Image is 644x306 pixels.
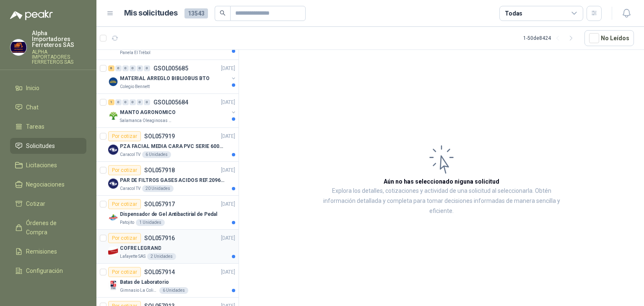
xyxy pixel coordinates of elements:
img: Company Logo [108,179,118,189]
a: Licitaciones [10,157,86,173]
span: Cotizar [26,199,45,208]
p: SOL057919 [144,133,175,139]
p: Batas de Laboratorio [120,278,169,286]
div: 6 Unidades [142,151,171,158]
p: [DATE] [221,268,235,276]
p: Explora los detalles, cotizaciones y actividad de una solicitud al seleccionarla. Obtén informaci... [323,186,560,216]
a: Por cotizarSOL057914[DATE] Company LogoBatas de LaboratorioGimnasio La Colina6 Unidades [96,264,239,298]
a: Solicitudes [10,138,86,154]
span: Negociaciones [26,180,65,189]
p: Patojito [120,219,134,226]
p: Lafayette SAS [120,253,145,260]
p: Gimnasio La Colina [120,287,158,294]
div: Todas [505,9,522,18]
span: Configuración [26,266,63,275]
a: Inicio [10,80,86,96]
a: 1 0 0 0 0 0 GSOL005684[DATE] Company LogoMANTO AGRONOMICOSalamanca Oleaginosas SAS [108,97,237,124]
div: Por cotizar [108,267,141,277]
a: Configuración [10,263,86,279]
div: 1 [108,99,114,105]
span: Remisiones [26,247,57,256]
p: [DATE] [221,234,235,242]
p: [DATE] [221,200,235,208]
p: Panela El Trébol [120,49,151,56]
div: Por cotizar [108,165,141,175]
div: Por cotizar [108,233,141,243]
div: 0 [130,65,136,71]
p: MATERIAL ARREGLO BIBLIOBUS BTO [120,75,209,83]
div: 0 [144,65,150,71]
p: MANTO AGRONOMICO [120,109,176,117]
img: Company Logo [108,77,118,87]
img: Company Logo [108,280,118,290]
a: Por cotizarSOL057916[DATE] Company LogoCOFRE LEGRANDLafayette SAS2 Unidades [96,230,239,264]
img: Company Logo [108,246,118,257]
img: Company Logo [108,213,118,223]
p: Alpha Importadores Ferreteros SAS [32,30,86,48]
h3: Aún no has seleccionado niguna solicitud [384,177,499,186]
span: 13543 [184,8,208,18]
div: 20 Unidades [142,185,174,192]
img: Logo peakr [10,10,53,20]
div: 2 Unidades [147,253,176,260]
img: Company Logo [108,145,118,155]
div: 1 - 50 de 8424 [523,31,578,45]
span: Manuales y ayuda [26,285,74,295]
span: Órdenes de Compra [26,218,78,237]
a: Tareas [10,119,86,135]
p: SOL057916 [144,235,175,241]
p: COFRE LEGRAND [120,244,161,252]
span: Chat [26,103,39,112]
button: No Leídos [584,30,634,46]
a: Negociaciones [10,176,86,192]
div: 0 [144,99,150,105]
h1: Mis solicitudes [124,7,178,19]
p: [DATE] [221,99,235,106]
p: PZA FACIAL MEDIA CARA PVC SERIE 6000 3M [120,143,224,150]
a: Órdenes de Compra [10,215,86,240]
span: Solicitudes [26,141,55,150]
div: 0 [122,65,129,71]
p: SOL057918 [144,167,175,173]
a: Por cotizarSOL057917[DATE] Company LogoDispensador de Gel Antibactirial de PedalPatojito1 Unidades [96,196,239,230]
p: Caracol TV [120,185,140,192]
p: ALPHA IMPORTADORES FERRETEROS SAS [32,49,86,65]
div: 0 [137,99,143,105]
div: 0 [115,65,122,71]
p: GSOL005684 [153,99,188,105]
div: 0 [115,99,122,105]
p: [DATE] [221,132,235,140]
div: 0 [130,99,136,105]
p: GSOL005685 [153,65,188,71]
div: 0 [137,65,143,71]
a: Por cotizarSOL057919[DATE] Company LogoPZA FACIAL MEDIA CARA PVC SERIE 6000 3MCaracol TV6 Unidades [96,128,239,162]
a: Cotizar [10,196,86,212]
span: search [220,10,226,16]
span: Tareas [26,122,44,131]
a: Remisiones [10,244,86,259]
p: Salamanca Oleaginosas SAS [120,117,173,124]
div: 6 [108,65,114,71]
a: Chat [10,99,86,115]
p: PAR DE FILTROS GASES ACIDOS REF.2096 3M [120,176,224,184]
p: [DATE] [221,166,235,174]
p: Colegio Bennett [120,83,150,90]
p: [DATE] [221,65,235,73]
span: Inicio [26,83,39,93]
a: 6 0 0 0 0 0 GSOL005685[DATE] Company LogoMATERIAL ARREGLO BIBLIOBUS BTOColegio Bennett [108,63,237,90]
a: Manuales y ayuda [10,282,86,298]
img: Company Logo [108,111,118,121]
p: Caracol TV [120,151,140,158]
div: 1 Unidades [136,219,165,226]
div: 6 Unidades [159,287,188,294]
p: SOL057914 [144,269,175,275]
img: Company Logo [10,39,26,55]
a: Por cotizarSOL057918[DATE] Company LogoPAR DE FILTROS GASES ACIDOS REF.2096 3MCaracol TV20 Unidades [96,162,239,196]
div: 0 [122,99,129,105]
p: SOL057917 [144,201,175,207]
div: Por cotizar [108,199,141,209]
p: Dispensador de Gel Antibactirial de Pedal [120,210,217,218]
div: Por cotizar [108,131,141,141]
span: Licitaciones [26,161,57,170]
